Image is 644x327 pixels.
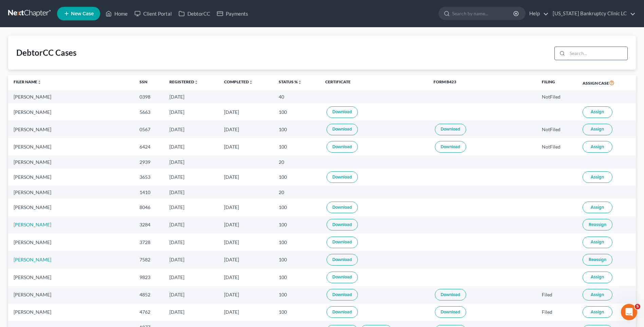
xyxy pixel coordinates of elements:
[583,289,612,300] button: Assign
[591,109,604,115] span: Assign
[327,219,358,230] a: Download
[219,199,273,216] td: [DATE]
[140,174,159,180] div: 3653
[452,7,514,20] input: Search by name...
[14,143,129,150] div: [PERSON_NAME]
[298,80,302,84] i: unfold_more
[435,306,466,318] a: Download
[14,204,129,211] div: [PERSON_NAME]
[327,202,358,213] a: Download
[583,124,612,135] button: Assign
[273,169,320,186] td: 100
[583,272,612,283] button: Assign
[591,174,604,180] span: Assign
[164,121,219,138] td: [DATE]
[140,256,159,263] div: 7582
[164,186,219,199] td: [DATE]
[327,254,358,265] a: Download
[621,304,637,320] iframe: Intercom live chat
[164,199,219,216] td: [DATE]
[273,199,320,216] td: 100
[164,251,219,269] td: [DATE]
[589,257,606,262] span: Reassign
[140,204,159,211] div: 8046
[219,103,273,121] td: [DATE]
[164,216,219,234] td: [DATE]
[14,79,41,84] a: Filer Nameunfold_more
[219,234,273,251] td: [DATE]
[164,103,219,121] td: [DATE]
[219,138,273,156] td: [DATE]
[273,304,320,321] td: 100
[219,121,273,138] td: [DATE]
[14,222,51,227] a: [PERSON_NAME]
[583,202,612,213] button: Assign
[327,141,358,153] a: Download
[219,216,273,234] td: [DATE]
[37,80,41,84] i: unfold_more
[134,75,164,91] th: SSN
[583,106,612,118] button: Assign
[140,126,159,133] div: 0567
[635,304,640,309] span: 5
[583,254,612,265] button: Reassign
[542,126,572,133] div: NotFiled
[591,309,604,315] span: Assign
[327,124,358,135] a: Download
[435,141,466,153] a: Download
[273,121,320,138] td: 100
[542,291,572,298] div: Filed
[583,306,612,318] button: Assign
[14,93,129,100] div: [PERSON_NAME]
[577,75,636,91] th: Assign Case
[14,257,51,262] a: [PERSON_NAME]
[435,289,466,300] a: Download
[219,286,273,303] td: [DATE]
[327,289,358,300] a: Download
[583,219,612,230] button: Reassign
[140,239,159,246] div: 3728
[435,124,466,135] a: Download
[591,274,604,280] span: Assign
[224,79,253,84] a: Completedunfold_more
[102,7,131,20] a: Home
[164,169,219,186] td: [DATE]
[273,156,320,168] td: 20
[131,7,175,20] a: Client Portal
[164,234,219,251] td: [DATE]
[164,90,219,103] td: [DATE]
[14,159,129,166] div: [PERSON_NAME]
[591,205,604,210] span: Assign
[219,304,273,321] td: [DATE]
[327,106,358,118] a: Download
[140,189,159,196] div: 1410
[14,274,129,281] div: [PERSON_NAME]
[542,143,572,150] div: NotFiled
[169,79,198,84] a: Registeredunfold_more
[327,171,358,183] a: Download
[549,7,636,20] a: [US_STATE] Bankruptcy Clinic LC
[140,291,159,298] div: 4852
[327,306,358,318] a: Download
[536,75,577,91] th: Filing
[273,216,320,234] td: 100
[583,141,612,153] button: Assign
[219,169,273,186] td: [DATE]
[14,109,129,116] div: [PERSON_NAME]
[164,286,219,303] td: [DATE]
[320,75,428,91] th: Certificate
[589,222,606,227] span: Reassign
[583,171,612,183] button: Assign
[591,126,604,132] span: Assign
[194,80,198,84] i: unfold_more
[175,7,214,20] a: DebtorCC
[591,292,604,297] span: Assign
[273,286,320,303] td: 100
[327,237,358,248] a: Download
[526,7,549,20] a: Help
[428,75,536,91] th: Form B423
[140,109,159,116] div: 5663
[14,126,129,133] div: [PERSON_NAME]
[273,90,320,103] td: 40
[14,291,129,298] div: [PERSON_NAME]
